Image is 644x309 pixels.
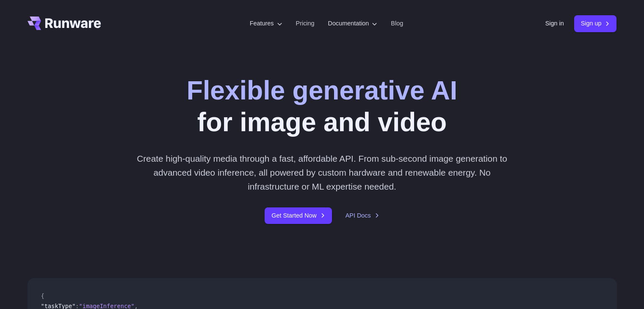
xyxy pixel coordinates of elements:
[328,19,378,28] label: Documentation
[41,292,44,299] span: {
[250,19,282,28] label: Features
[345,211,379,221] a: API Docs
[296,19,315,28] a: Pricing
[391,19,403,28] a: Blog
[265,207,332,224] a: Get Started Now
[28,17,101,30] a: Go to /
[133,152,511,194] p: Create high-quality media through a fast, affordable API. From sub-second image generation to adv...
[545,19,564,28] a: Sign in
[187,75,457,105] strong: Flexible generative AI
[187,74,457,138] h1: for image and video
[574,15,617,32] a: Sign up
